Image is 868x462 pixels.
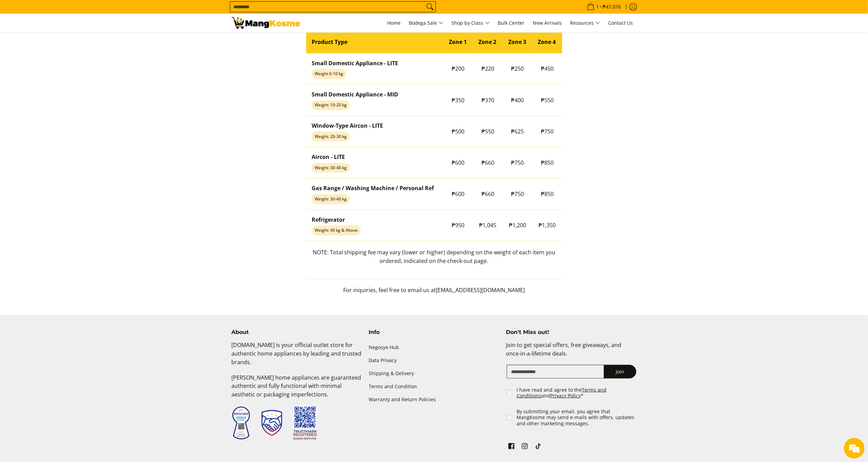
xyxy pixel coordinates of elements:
a: Warranty and Return Policies [369,393,499,406]
span: New Arrivals [533,20,562,26]
h4: Don't Miss out! [506,329,636,336]
span: ₱250 [511,65,524,72]
span: We're online! [40,86,95,156]
img: Trustmark Seal [262,410,282,436]
span: ₱625 [511,128,524,135]
a: See Mang Kosme on Facebook [507,441,516,453]
p: [DOMAIN_NAME] is your official outlet store for authentic home appliances by leading and trusted ... [232,341,362,373]
span: ₱1,350 [539,221,556,229]
img: Trustmark QR [293,406,317,440]
span: Shop by Class [452,19,490,27]
a: Shop by Class [448,14,493,32]
strong: Small Domestic Appliance - LITE [312,59,398,67]
span: Weight: 10-20 kg [312,101,350,110]
a: See Mang Kosme on Instagram [520,441,530,453]
span: ₱550 [482,128,494,135]
td: ₱500 [443,116,473,147]
strong: Zone 2 [478,38,496,46]
nav: Main Menu [307,14,637,32]
strong: Refrigerator [312,216,345,223]
span: ₱350 [452,96,465,104]
a: Bulk Center [495,14,528,32]
span: ₱220 [482,65,494,72]
textarea: Type your message and hit 'Enter' [3,187,131,211]
span: ₱550 [541,96,554,104]
span: ₱850 [541,159,554,166]
button: Join [604,365,636,379]
span: Contact Us [609,20,633,26]
strong: Window-Type Aircon - LITE [312,122,383,129]
span: Weight: 40 kg & Above [312,226,361,235]
span: ₱450 [541,65,554,72]
span: [EMAIL_ADDRESS][DOMAIN_NAME] [436,286,525,294]
span: ₱1,200 [509,221,526,229]
h4: Info [369,329,499,336]
span: • [585,3,623,11]
a: Home [384,14,404,32]
span: Weight: 30-40 kg [312,194,350,204]
strong: Small Domestic Appliance - MID [312,91,398,98]
span: Bulk Center [498,20,525,26]
td: ₱600 [443,178,473,210]
span: ₱750 [511,190,524,198]
span: ₱950 [452,221,465,229]
span: 1 [595,4,600,9]
a: Negosyo Hub [369,341,499,354]
span: ₱750 [541,128,554,135]
a: Privacy Policy [550,392,581,399]
a: Terms and Conditions [517,386,606,399]
span: Home [387,20,401,26]
span: Weight: 30-40 kg [312,163,350,173]
strong: Aircon - LITE [312,153,345,161]
span: ₱1,045 [479,221,497,229]
strong: Zone 4 [538,38,556,46]
span: ₱850 [541,190,554,198]
button: Search [425,2,436,12]
td: ₱200 [443,53,473,84]
p: NOTE: Total shipping fee may vary (lower or higher) depending on the weight of each item you orde... [306,248,562,272]
strong: Gas Range / Washing Machine / Personal Ref [312,184,434,192]
span: Weight 0-10 kg [312,69,346,79]
a: Bodega Sale [406,14,447,32]
p: [PERSON_NAME] home appliances are guaranteed authentic and fully functional with minimal aestheti... [232,373,362,406]
a: Data Privacy [369,354,499,367]
a: Resources [567,14,604,32]
h4: About [232,329,362,336]
a: Contact Us [605,14,637,32]
span: ₱47,076 [602,4,622,9]
p: For inquiries, feel free to email us at [306,286,562,301]
label: I have read and agree to the and * [517,387,637,399]
span: ₱400 [511,96,524,104]
div: Chat with us now [36,38,115,47]
a: Shipping & Delivery [369,367,499,380]
strong: Zone 1 [449,38,467,46]
img: Shipping &amp; Delivery Page l Mang Kosme: Home Appliances Warehouse Sale! [232,17,300,29]
label: By submitting your email, you agree that MangKosme may send e-mails with offers, updates and othe... [517,408,637,427]
span: Bodega Sale [409,19,443,27]
strong: Zone 3 [508,38,526,46]
span: ₱370 [482,96,494,104]
p: Join to get special offers, free giveaways, and once-in-a-lifetime deals. [506,341,636,365]
span: Resources [570,19,600,27]
span: ₱660 [482,159,494,166]
img: Data Privacy Seal [232,406,251,440]
a: Terms and Condition [369,380,499,393]
td: ₱600 [443,147,473,178]
span: Weight: 20-30 kg [312,132,350,141]
span: ₱660 [482,190,494,198]
div: Minimize live chat window [113,3,129,20]
span: ₱750 [511,159,524,166]
a: See Mang Kosme on TikTok [533,441,543,453]
a: New Arrivals [530,14,566,32]
strong: Product Type [312,38,347,46]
